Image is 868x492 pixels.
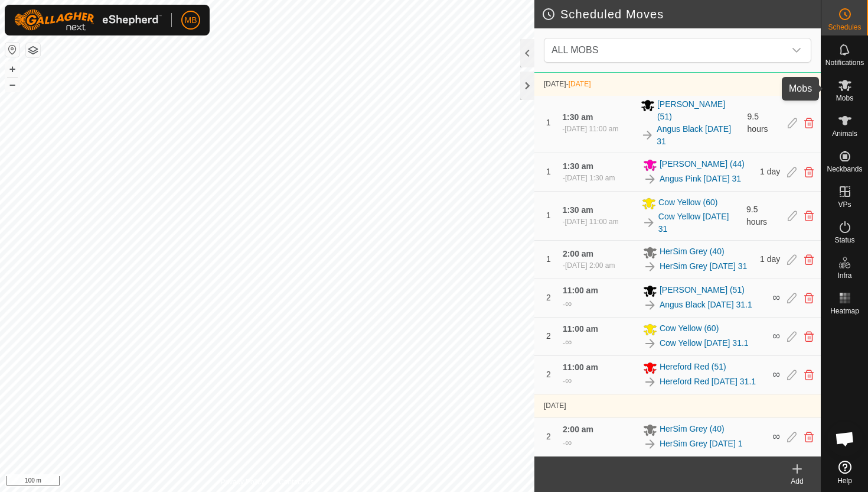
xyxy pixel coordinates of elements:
[565,376,572,386] span: ∞
[832,130,857,137] span: Animals
[563,374,572,388] div: -
[825,59,864,66] span: Notifications
[827,166,862,173] span: Neckbands
[566,80,591,88] span: -
[837,272,851,279] span: Infra
[546,331,551,341] span: 2
[563,249,593,258] span: 2:00 am
[220,477,265,487] a: Privacy Policy
[546,432,551,441] span: 2
[562,112,593,122] span: 1:30 am
[563,324,598,334] span: 11:00 am
[562,124,618,134] div: -
[838,201,851,208] span: VPs
[546,118,551,127] span: 1
[660,260,747,273] a: HerSim Grey [DATE] 31
[772,430,780,442] span: ∞
[547,38,785,62] span: ALL MOBS
[821,456,868,489] a: Help
[5,43,19,57] button: Reset Map
[563,205,593,215] span: 1:30 am
[563,335,572,349] div: -
[563,286,598,295] span: 11:00 am
[563,161,593,171] span: 1:30 am
[563,425,593,434] span: 2:00 am
[643,437,657,451] img: To
[544,402,566,410] span: [DATE]
[563,362,598,372] span: 11:00 am
[565,438,572,448] span: ∞
[660,158,745,172] span: [PERSON_NAME] (44)
[569,80,591,88] span: [DATE]
[563,436,572,450] div: -
[772,368,780,380] span: ∞
[658,196,717,211] span: Cow Yellow (60)
[748,112,768,134] span: 9.5 hours
[660,322,719,336] span: Cow Yellow (60)
[643,172,657,186] img: To
[834,237,854,244] span: Status
[660,423,725,437] span: HerSim Grey (40)
[660,438,743,450] a: HerSim Grey [DATE] 1
[827,421,863,457] a: Open chat
[830,307,859,315] span: Heatmap
[564,125,618,133] span: [DATE] 11:00 am
[541,7,821,21] h2: Scheduled Moves
[836,95,853,102] span: Mobs
[660,361,726,375] span: Hereford Red (51)
[279,477,314,487] a: Contact Us
[660,173,741,185] a: Angus Pink [DATE] 31
[643,298,657,312] img: To
[660,245,725,260] span: HerSim Grey (40)
[643,260,657,274] img: To
[746,205,767,226] span: 9.5 hours
[660,337,749,349] a: Cow Yellow [DATE] 31.1
[772,292,780,303] span: ∞
[565,218,619,226] span: [DATE] 11:00 am
[643,336,657,351] img: To
[563,173,615,183] div: -
[785,38,808,62] div: dropdown trigger
[546,254,551,264] span: 1
[546,370,551,379] span: 2
[565,337,572,347] span: ∞
[774,476,821,487] div: Add
[185,14,197,27] span: MB
[565,261,615,270] span: [DATE] 2:00 am
[552,45,598,55] span: ALL MOBS
[828,24,861,31] span: Schedules
[563,297,572,311] div: -
[760,254,780,264] span: 1 day
[14,9,162,31] img: Gallagher Logo
[660,284,745,298] span: [PERSON_NAME] (51)
[546,293,551,302] span: 2
[657,123,740,148] a: Angus Black [DATE] 31
[657,98,740,123] span: [PERSON_NAME] (51)
[658,211,739,235] a: Cow Yellow [DATE] 31
[565,174,615,182] span: [DATE] 1:30 am
[660,299,752,311] a: Angus Black [DATE] 31.1
[641,128,654,142] img: To
[563,260,615,271] div: -
[837,477,852,484] span: Help
[660,376,756,388] a: Hereford Red [DATE] 31.1
[546,167,551,176] span: 1
[5,62,19,76] button: +
[772,330,780,342] span: ∞
[26,43,40,57] button: Map Layers
[5,77,19,92] button: –
[546,211,551,220] span: 1
[760,167,780,176] span: 1 day
[643,375,657,389] img: To
[565,299,572,309] span: ∞
[563,216,619,227] div: -
[642,216,656,230] img: To
[544,80,566,88] span: [DATE]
